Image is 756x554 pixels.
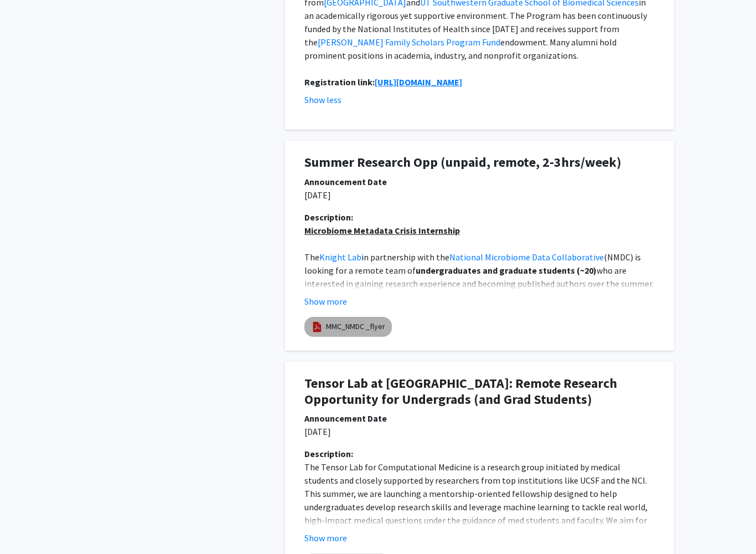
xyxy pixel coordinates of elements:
span: endowment. Many alumni hold prominent positions in academia, industry, and nonprofit organizations. [304,37,618,61]
div: Description: [304,211,655,224]
p: The Tensor Lab for Computational Medicine is a research group initiated by medical students and c... [304,460,655,553]
strong: Registration link: [304,76,375,88]
button: Show more [304,295,347,308]
h1: Tensor Lab at [GEOGRAPHIC_DATA]: Remote Research Opportunity for Undergrads (and Grad Students) [304,376,655,408]
u: Microbiome Metadata Crisis Internship [304,225,460,236]
a: Knight Lab [319,252,361,263]
img: pdf_icon.png [311,321,323,333]
p: [GEOGRAPHIC_DATA][US_STATE] [304,250,655,343]
a: National Microbiome Data Collaborative [449,252,604,263]
h1: Summer Research Opp (unpaid, remote, 2-3hrs/week) [304,155,655,171]
iframe: Chat [8,504,47,546]
button: Show less [304,93,341,106]
span: (NMDC) is looking for a remote team of [304,252,643,276]
strong: undergraduates and graduate students (~20) [416,265,597,276]
p: [DATE] [304,188,655,202]
a: MMC_NMDC _flyer [326,321,385,332]
button: Show more [304,531,347,545]
div: Description: [304,447,655,460]
span: in partnership with the [361,252,449,263]
a: [URL][DOMAIN_NAME] [375,76,462,88]
span: The [304,252,319,263]
div: Announcement Date [304,412,655,425]
p: [DATE] [304,425,655,438]
div: Announcement Date [304,175,655,188]
a: [PERSON_NAME] Family Scholars Program Fund [318,37,500,48]
span: who are interested in gaining research experience and becoming published authors over the summer.... [304,265,655,302]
